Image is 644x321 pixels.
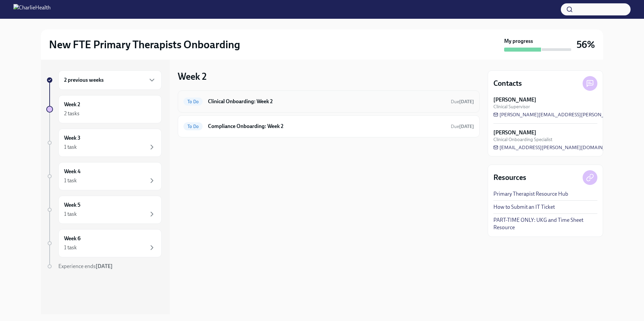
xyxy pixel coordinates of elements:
[493,173,526,183] h4: Resources
[46,95,162,123] a: Week 22 tasks
[183,99,203,104] span: To Do
[451,124,474,129] span: Due
[208,98,445,105] h6: Clinical Onboarding: Week 2
[46,229,162,257] a: Week 61 task
[64,134,80,142] h6: Week 3
[493,104,530,110] span: Clinical Supervisor
[451,99,474,105] span: Due
[64,110,79,117] div: 2 tasks
[64,235,80,242] h6: Week 6
[46,162,162,190] a: Week 41 task
[183,96,474,107] a: To DoClinical Onboarding: Week 2Due[DATE]
[64,168,80,175] h6: Week 4
[13,4,51,15] img: CharlieHealth
[493,216,597,231] a: PART-TIME ONLY: UKG and Time Sheet Resource
[178,70,207,82] h3: Week 2
[459,99,474,105] strong: [DATE]
[493,136,552,143] span: Clinical Onboarding Specialist
[64,101,80,108] h6: Week 2
[493,190,568,198] a: Primary Therapist Resource Hub
[64,210,77,218] div: 1 task
[504,38,533,45] strong: My progress
[493,96,536,104] strong: [PERSON_NAME]
[451,123,474,130] span: October 18th, 2025 07:00
[46,196,162,224] a: Week 51 task
[64,201,80,209] h6: Week 5
[493,129,536,136] strong: [PERSON_NAME]
[96,263,113,269] strong: [DATE]
[64,143,77,151] div: 1 task
[46,129,162,157] a: Week 31 task
[64,244,77,251] div: 1 task
[577,39,595,51] h3: 56%
[493,78,522,88] h4: Contacts
[493,144,622,151] a: [EMAIL_ADDRESS][PERSON_NAME][DOMAIN_NAME]
[64,76,104,84] h6: 2 previous weeks
[183,121,474,132] a: To DoCompliance Onboarding: Week 2Due[DATE]
[451,99,474,105] span: October 18th, 2025 07:00
[58,263,113,269] span: Experience ends
[183,124,203,129] span: To Do
[64,177,77,184] div: 1 task
[493,203,555,211] a: How to Submit an IT Ticket
[459,124,474,129] strong: [DATE]
[58,70,162,90] div: 2 previous weeks
[49,38,240,51] h2: New FTE Primary Therapists Onboarding
[208,123,445,130] h6: Compliance Onboarding: Week 2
